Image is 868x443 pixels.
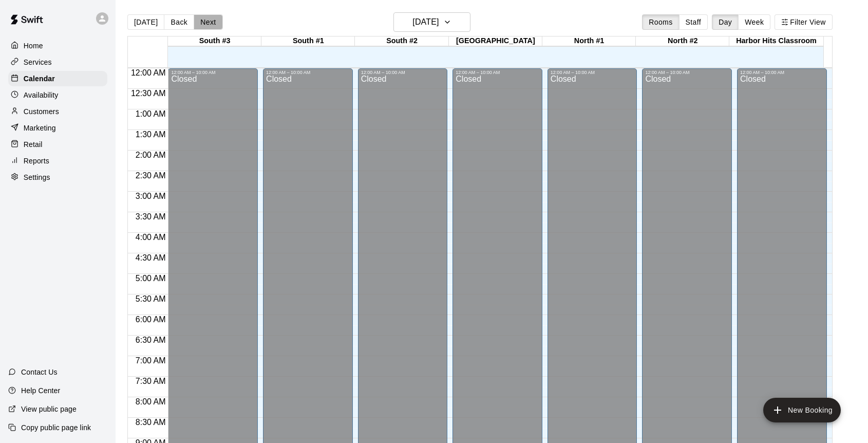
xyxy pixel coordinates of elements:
[133,212,168,221] span: 3:30 AM
[133,253,168,262] span: 4:30 AM
[24,90,59,100] p: Availability
[8,137,107,152] a: Retail
[355,36,448,46] div: South #2
[740,70,824,75] div: 12:00 AM – 10:00 AM
[21,367,58,377] p: Contact Us
[551,70,634,75] div: 12:00 AM – 10:00 AM
[133,418,168,427] span: 8:30 AM
[24,41,43,51] p: Home
[412,15,439,29] h6: [DATE]
[133,171,168,180] span: 2:30 AM
[133,274,168,283] span: 5:00 AM
[133,151,168,159] span: 2:00 AM
[133,356,168,365] span: 7:00 AM
[21,404,77,414] p: View public page
[361,70,445,75] div: 12:00 AM – 10:00 AM
[679,14,708,30] button: Staff
[171,70,255,75] div: 12:00 AM – 10:00 AM
[636,36,729,46] div: North #2
[21,385,60,396] p: Help Center
[21,422,91,433] p: Copy public page link
[24,156,49,166] p: Reports
[8,38,107,53] a: Home
[133,294,168,303] span: 5:30 AM
[24,123,56,133] p: Marketing
[24,73,55,84] p: Calendar
[24,106,59,117] p: Customers
[133,233,168,242] span: 4:00 AM
[133,397,168,406] span: 8:00 AM
[127,14,164,30] button: [DATE]
[24,139,43,150] p: Retail
[133,377,168,385] span: 7:30 AM
[449,36,542,46] div: [GEOGRAPHIC_DATA]
[133,109,168,118] span: 1:00 AM
[738,14,770,30] button: Week
[261,36,355,46] div: South #1
[194,14,222,30] button: Next
[645,70,729,75] div: 12:00 AM – 10:00 AM
[133,315,168,324] span: 6:00 AM
[393,12,470,32] button: [DATE]
[133,130,168,139] span: 1:30 AM
[24,57,52,67] p: Services
[164,14,194,30] button: Back
[8,104,107,119] a: Customers
[8,153,107,169] a: Reports
[763,398,841,422] button: add
[8,170,107,185] a: Settings
[8,71,107,86] a: Calendar
[8,54,107,70] a: Services
[456,70,539,75] div: 12:00 AM – 10:00 AM
[8,120,107,136] a: Marketing
[133,192,168,200] span: 3:00 AM
[128,89,168,98] span: 12:30 AM
[729,36,823,46] div: Harbor Hits Classroom
[8,87,107,103] a: Availability
[542,36,636,46] div: North #1
[712,14,739,30] button: Day
[266,70,350,75] div: 12:00 AM – 10:00 AM
[642,14,679,30] button: Rooms
[775,14,832,30] button: Filter View
[24,172,50,182] p: Settings
[128,68,168,77] span: 12:00 AM
[133,336,168,344] span: 6:30 AM
[168,36,261,46] div: South #3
